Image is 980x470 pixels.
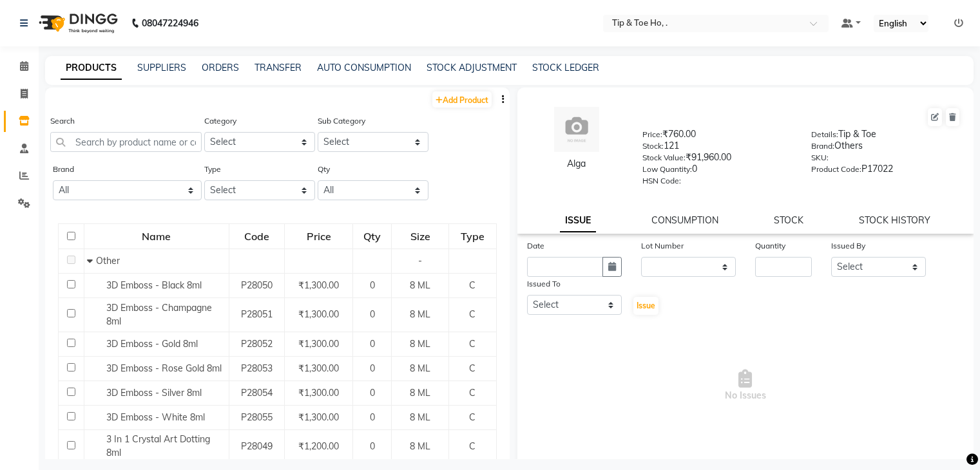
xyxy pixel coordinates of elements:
[469,387,476,399] span: C
[241,279,273,291] span: P28050
[530,157,624,171] div: Alga
[106,387,202,399] span: 3D Emboss - Silver 8ml
[450,225,495,248] div: Type
[432,91,492,108] a: Add Product
[370,362,375,374] span: 0
[811,162,961,180] div: P17022
[469,362,476,374] span: C
[469,338,476,350] span: C
[298,440,339,452] span: ₹1,200.00
[106,433,210,458] span: 3 In 1 Crystal Art Dotting 8ml
[554,107,599,152] img: avatar
[106,302,212,327] span: 3D Emboss - Champagne 8ml
[241,362,273,374] span: P28053
[202,62,239,73] a: ORDERS
[831,240,865,252] label: Issued By
[61,57,122,80] a: PRODUCTS
[392,225,447,248] div: Size
[410,308,430,320] span: 8 ML
[527,321,965,450] span: No Issues
[641,240,684,252] label: Lot Number
[370,440,375,452] span: 0
[204,164,221,175] label: Type
[370,411,375,423] span: 0
[410,338,430,350] span: 8 ML
[811,152,829,164] label: SKU:
[811,129,838,140] label: Details:
[85,225,228,248] div: Name
[230,225,284,248] div: Code
[50,132,202,152] input: Search by product name or code
[106,279,202,291] span: 3D Emboss - Black 8ml
[427,62,517,73] a: STOCK ADJUSTMENT
[370,338,375,350] span: 0
[642,164,692,175] label: Low Quantity:
[811,127,961,146] div: Tip & Toe
[298,387,339,399] span: ₹1,300.00
[642,151,792,169] div: ₹91,960.00
[354,225,391,248] div: Qty
[637,301,655,310] span: Issue
[298,279,339,291] span: ₹1,300.00
[410,411,430,423] span: 8 ML
[106,338,198,350] span: 3D Emboss - Gold 8ml
[642,139,792,157] div: 121
[469,279,476,291] span: C
[532,62,599,73] a: STOCK LEDGER
[33,5,121,41] img: logo
[142,5,198,41] b: 08047224946
[137,62,186,73] a: SUPPLIERS
[241,411,273,423] span: P28055
[370,279,375,291] span: 0
[298,362,339,374] span: ₹1,300.00
[241,387,273,399] span: P28054
[285,225,351,248] div: Price
[642,140,664,152] label: Stock:
[241,338,273,350] span: P28052
[204,115,236,127] label: Category
[370,308,375,320] span: 0
[469,411,476,423] span: C
[410,362,430,374] span: 8 ML
[418,255,422,267] span: -
[317,62,411,73] a: AUTO CONSUMPTION
[410,279,430,291] span: 8 ML
[642,175,681,187] label: HSN Code:
[87,255,96,267] span: Collapse Row
[811,139,961,157] div: Others
[318,115,365,127] label: Sub Category
[106,411,205,423] span: 3D Emboss - White 8ml
[255,62,302,73] a: TRANSFER
[241,440,273,452] span: P28049
[318,164,330,175] label: Qty
[651,214,718,226] a: CONSUMPTION
[560,209,596,232] a: ISSUE
[96,255,120,267] span: Other
[410,387,430,399] span: 8 ML
[755,240,785,252] label: Quantity
[633,297,658,315] button: Issue
[642,162,792,180] div: 0
[527,278,561,290] label: Issued To
[50,115,75,127] label: Search
[642,152,686,164] label: Stock Value:
[642,129,662,140] label: Price:
[298,308,339,320] span: ₹1,300.00
[527,240,544,252] label: Date
[859,214,930,226] a: STOCK HISTORY
[298,411,339,423] span: ₹1,300.00
[811,140,834,152] label: Brand:
[410,440,430,452] span: 8 ML
[53,164,74,175] label: Brand
[774,214,803,226] a: STOCK
[241,308,273,320] span: P28051
[642,127,792,146] div: ₹760.00
[370,387,375,399] span: 0
[469,308,476,320] span: C
[469,440,476,452] span: C
[106,362,222,374] span: 3D Emboss - Rose Gold 8ml
[811,164,861,175] label: Product Code:
[298,338,339,350] span: ₹1,300.00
